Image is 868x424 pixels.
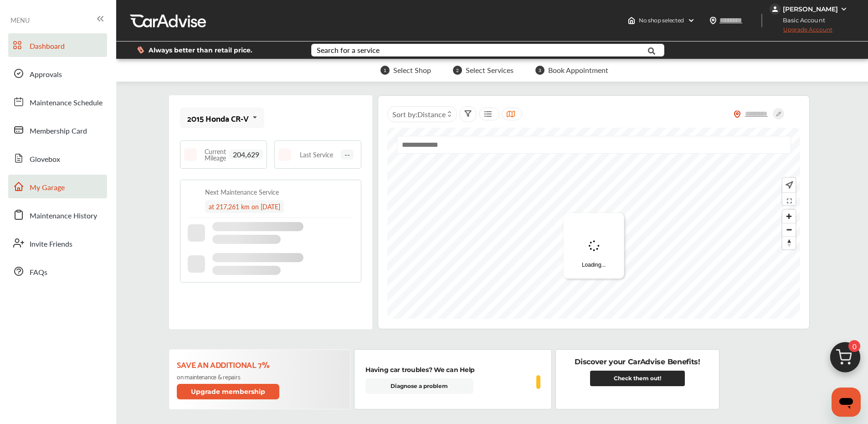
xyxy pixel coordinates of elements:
span: FAQs [30,267,47,279]
iframe: Button to launch messaging window [832,388,861,417]
span: 0 [848,340,860,352]
img: maintenance_logo [188,193,202,207]
img: jVpblrzwTbfkPYzPPzSLxeg0AAAAASUVORK5CYII= [770,4,781,15]
img: mobile_9895_st0640_046.jpg [307,98,361,139]
a: FAQs [8,259,107,283]
img: cardiogram-logo.18e20815.svg [527,363,541,377]
div: [PERSON_NAME] [783,5,838,13]
p: Discover your CarAdvise Benefits! [575,357,700,367]
img: stepper-arrow.e24c07c6.svg [524,68,534,72]
p: Having car troubles? We can Help [365,365,475,375]
div: 2015 Honda CR-V [187,114,249,123]
div: Loading... [564,213,624,279]
span: Distance [417,109,446,119]
img: dollor_label_vector.a70140d1.svg [137,46,144,54]
span: Always better than retail price. [149,47,252,53]
span: Maintenance Schedule [30,97,103,109]
span: My Garage [30,182,65,194]
p: on maintenance & repairs [177,373,281,380]
button: Zoom out [782,223,796,236]
span: Select Shop [384,66,421,74]
a: Maintenance Schedule [8,90,107,114]
img: uber-logo.8ea76b89.svg [561,391,586,406]
a: Diagnose a problem [365,378,473,394]
img: location_vector.a44bc228.svg [709,17,717,24]
img: header-home-logo.8d720a4f.svg [628,17,635,24]
div: Next Maintenance Service [206,187,280,196]
img: maintenance_logo [278,148,291,161]
span: Dashboard [30,41,65,52]
span: Approvals [30,69,62,81]
img: WGsFRI8htEPBVLJbROoPRyZpYNWhNONpIPPETTm6eUC0GeLEiAAAAAElFTkSuQmCC [840,5,847,13]
img: header-down-arrow.9dd2ce7d.svg [688,17,695,24]
span: Sort by : [392,109,446,119]
div: Search for a service [317,47,380,54]
span: 204,629 [229,150,263,160]
img: header-divider.bc55588e.svg [761,14,762,27]
span: Zoom out [782,223,796,236]
img: location_vector_orange.38f05af8.svg [734,110,741,118]
a: Check them out! [590,371,685,386]
span: Reset bearing to north [782,237,796,249]
a: Glovebox [8,146,107,170]
span: Maintenance History [30,210,97,222]
img: stepper-arrow.e24c07c6.svg [432,68,442,72]
span: -- [341,150,354,160]
a: Dashboard [8,33,107,57]
span: 2 [453,66,462,75]
a: My Garage [8,175,107,198]
button: Zoom in [782,210,796,223]
button: Upgrade membership [177,384,280,399]
img: cart_icon.3d0951e8.svg [823,338,867,382]
button: Reset bearing to north [782,236,796,249]
span: Membership Card [30,125,87,137]
img: recenter.ce011a49.svg [784,180,793,190]
div: at 217,261 km on [DATE] [206,200,285,213]
span: Upgrade Account [770,26,832,37]
span: 1 [371,66,380,75]
span: MENU [10,16,30,24]
span: Invite Friends [30,238,72,250]
span: No shop selected [639,17,684,24]
span: Glovebox [30,154,60,165]
p: Save an additional 7% [177,359,281,369]
a: Membership Card [8,118,107,142]
a: Invite Friends [8,231,107,255]
img: diagnose-vehicle.c84bcb0a.svg [477,367,540,392]
span: 3 [545,66,554,75]
canvas: Map [387,128,800,319]
a: Approvals [8,62,107,85]
span: Book Appointment [558,66,618,74]
span: Current Mileage [201,148,229,161]
img: steering_logo [184,148,197,161]
img: update-membership.81812027.svg [286,358,343,401]
span: Last Service [300,151,333,158]
span: Basic Account [770,16,832,25]
a: Maintenance History [8,203,107,227]
span: Select Services [466,66,514,74]
img: uber-vehicle.2721b44f.svg [646,373,719,408]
